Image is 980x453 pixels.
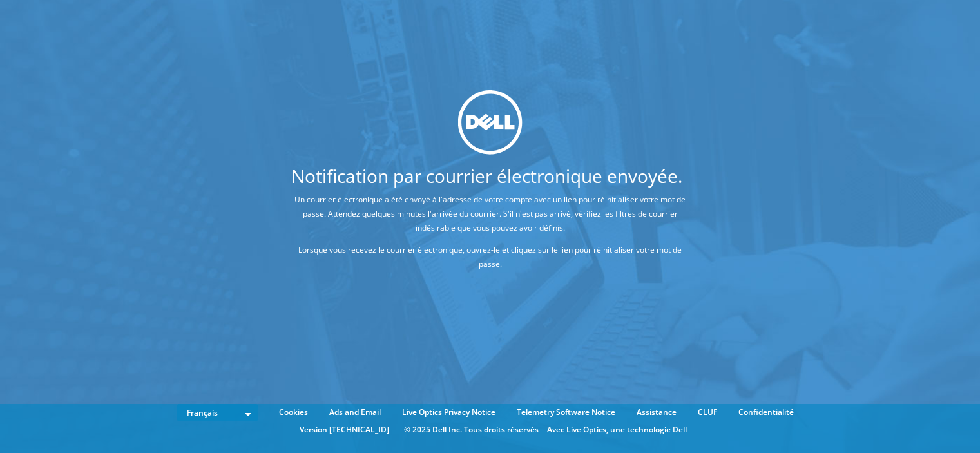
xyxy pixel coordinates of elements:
li: Avec Live Optics, une technologie Dell [547,423,687,437]
a: Confidentialité [729,405,803,419]
p: Lorsque vous recevez le courrier électronique, ouvrez-le et cliquez sur le lien pour réinitialise... [293,243,687,271]
img: dell_svg_logo.svg [458,90,523,155]
a: Telemetry Software Notice [507,405,625,419]
a: Cookies [269,405,318,419]
li: Version [TECHNICAL_ID] [293,423,396,437]
a: Ads and Email [320,405,390,419]
h1: Notification par courrier électronique envoyée. [245,167,729,185]
a: Live Optics Privacy Notice [392,405,505,419]
p: Un courrier électronique a été envoyé à l'adresse de votre compte avec un lien pour réinitialiser... [293,193,687,235]
li: © 2025 Dell Inc. Tous droits réservés [398,423,545,437]
a: CLUF [688,405,727,419]
a: Assistance [627,405,686,419]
